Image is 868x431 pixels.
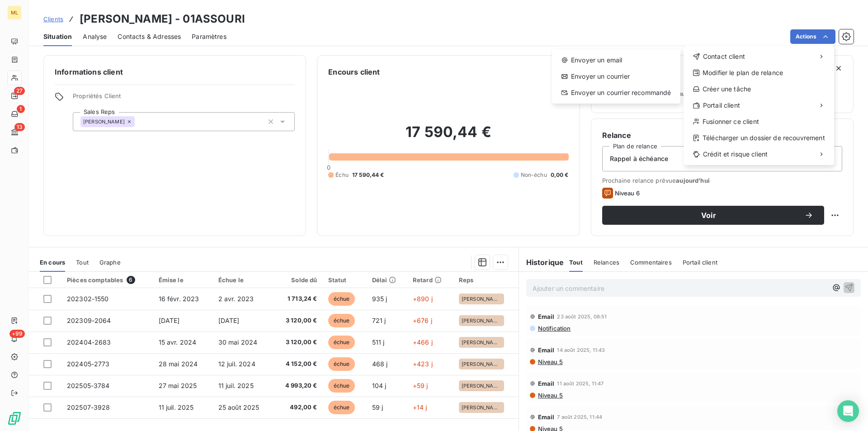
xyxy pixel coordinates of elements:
div: Actions [684,46,834,165]
div: Créer une tâche [687,82,830,96]
div: Modifier le plan de relance [687,66,830,80]
span: Portail client [703,101,740,110]
div: Envoyer un email [556,53,677,67]
span: Crédit et risque client [703,150,768,159]
div: Fusionner ce client [687,114,830,129]
div: Envoyer un courrier recommandé [556,85,677,100]
div: Envoyer un courrier [556,69,677,84]
span: Contact client [703,52,745,61]
div: Télécharger un dossier de recouvrement [687,131,830,145]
